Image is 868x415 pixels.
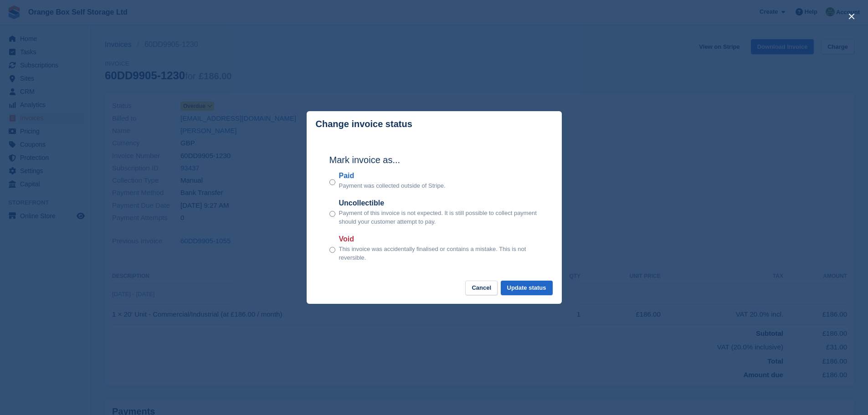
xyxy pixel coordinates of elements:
label: Paid [339,170,446,181]
p: Payment was collected outside of Stripe. [339,181,446,190]
button: Cancel [465,281,498,296]
h2: Mark invoice as... [329,153,539,167]
p: This invoice was accidentally finalised or contains a mistake. This is not reversible. [339,245,539,262]
button: Update status [501,281,553,296]
p: Payment of this invoice is not expected. It is still possible to collect payment should your cust... [339,209,539,226]
p: Change invoice status [316,119,412,129]
label: Void [339,234,539,245]
label: Uncollectible [339,198,539,209]
button: close [844,9,859,24]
